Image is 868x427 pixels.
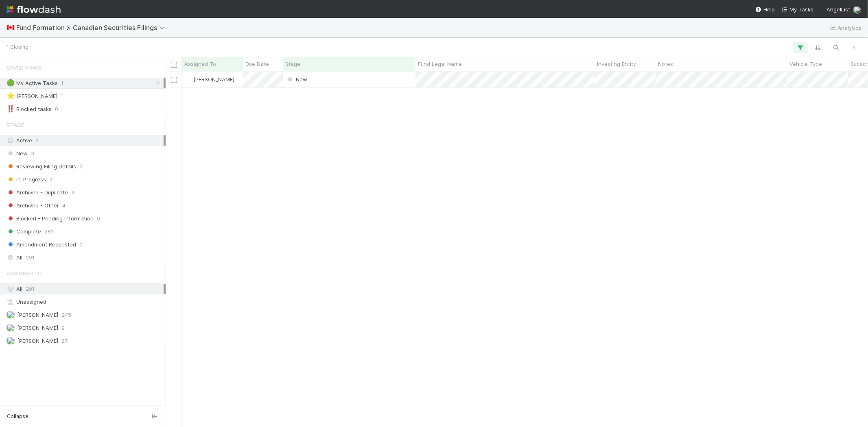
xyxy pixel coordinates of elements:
[16,24,169,32] span: Fund Formation > Canadian Securities Filings
[61,323,65,333] span: 9
[55,104,58,114] span: 0
[285,60,300,68] span: Stage
[789,60,822,68] span: Vehicle Type
[7,324,15,332] img: avatar_7d33b4c2-6dd7-4bf3-9761-6f087fa0f5c6.png
[7,91,57,101] div: [PERSON_NAME]
[826,6,850,13] span: AngelList
[62,200,66,211] span: 4
[829,23,861,33] a: Analytics
[7,161,76,172] span: Reviewing Filing Details
[7,78,58,88] div: My Active Tasks
[7,105,15,112] span: ‼️
[597,60,636,68] span: Investing Entity
[193,76,234,83] span: [PERSON_NAME]
[7,213,94,224] span: Blocked - Pending Information
[17,312,58,318] span: [PERSON_NAME]
[44,227,53,237] span: 281
[418,60,462,68] span: Fund Legal Name
[7,104,52,114] div: Blocked tasks
[35,137,39,144] span: 3
[658,60,673,68] span: Notes
[26,285,35,292] span: 291
[7,265,42,281] span: Assigned To
[61,91,63,101] span: 1
[7,174,46,185] span: In-Progress
[7,227,41,237] span: Complete
[7,187,68,198] span: Archived - Duplicate
[853,6,861,14] img: avatar_1a1d5361-16dd-4910-a949-020dcd9f55a3.png
[7,24,15,31] span: 🇨🇦
[61,336,68,346] span: 37
[171,62,177,68] input: Toggle All Rows Selected
[79,161,83,172] span: 0
[7,92,15,99] span: ⭐
[245,60,269,68] span: Due Date
[97,213,100,224] span: 0
[61,78,63,88] span: 1
[7,253,164,263] div: All
[31,148,34,159] span: 3
[7,135,164,146] div: Active
[26,253,35,263] span: 291
[286,75,307,83] div: New
[7,148,28,159] span: New
[7,59,42,76] span: Saved Views
[7,240,76,250] span: Amendment Requested
[7,117,24,133] span: Stage
[185,75,234,83] div: [PERSON_NAME]
[286,76,307,83] span: New
[17,338,58,344] span: [PERSON_NAME]
[17,325,58,331] span: [PERSON_NAME]
[7,79,15,86] span: 🟢
[61,310,71,320] span: 245
[7,44,28,51] small: 1 Closing
[7,200,59,211] span: Archived - Other
[7,2,61,16] img: logo-inverted-e16ddd16eac7371096b0.svg
[781,5,813,13] a: My Tasks
[7,311,15,319] img: avatar_1a1d5361-16dd-4910-a949-020dcd9f55a3.png
[171,77,177,83] input: Toggle Row Selected
[7,337,15,345] img: avatar_23baed65-fdda-4207-a02a-711fbb660273.png
[7,297,164,307] div: Unassigned
[755,5,775,13] div: Help
[71,187,74,198] span: 3
[79,240,83,250] span: 0
[7,284,164,294] div: All
[49,174,52,185] span: 0
[7,413,28,420] span: Collapse
[184,60,216,68] span: Assigned To
[186,76,192,83] img: avatar_1a1d5361-16dd-4910-a949-020dcd9f55a3.png
[781,6,813,13] span: My Tasks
